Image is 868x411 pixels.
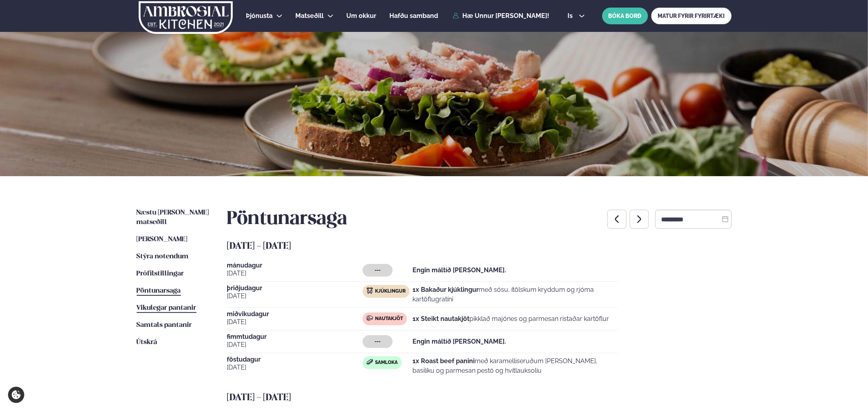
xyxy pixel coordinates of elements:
strong: 1x Roast beef panini [412,357,475,365]
strong: 1x Bakaður kjúklingur [412,286,479,293]
span: mánudagur [227,262,363,269]
span: Kjúklingur [375,288,406,295]
span: Um okkur [347,12,377,20]
a: Vikulegar pantanir [137,303,196,313]
span: Pöntunarsaga [137,287,181,294]
strong: Engin máltíð [PERSON_NAME]. [412,266,506,274]
span: Prófílstillingar [137,270,184,277]
button: is [561,13,591,19]
a: Stýra notendum [137,252,189,262]
a: Samtals pantanir [137,321,192,330]
span: fimmtudagur [227,334,363,340]
span: Næstu [PERSON_NAME] matseðill [137,209,209,226]
span: [DATE] [227,340,363,350]
span: [DATE] [227,317,363,327]
a: Hæ Unnur [PERSON_NAME]! [453,12,549,20]
p: með sósu, ítölskum kryddum og rjóma kartöflugratíni [412,285,618,304]
span: [DATE] [227,291,363,301]
a: Prófílstillingar [137,269,184,279]
span: is [568,13,575,19]
span: Þjónusta [246,12,273,20]
a: Um okkur [347,11,377,21]
span: Samloka [375,360,398,366]
span: þriðjudagur [227,285,363,291]
span: Útskrá [137,339,157,346]
strong: 1x Steikt nautakjöt [412,315,469,323]
span: [DATE] [227,269,363,278]
span: Stýra notendum [137,253,189,260]
span: föstudagur [227,356,363,363]
img: sandwich-new-16px.svg [367,359,373,365]
span: Hafðu samband [390,12,438,20]
strong: Engin máltíð [PERSON_NAME]. [412,338,506,345]
a: Hafðu samband [390,11,438,21]
img: beef.svg [367,315,373,321]
button: BÓKA BORÐ [602,8,648,24]
p: pikklað majónes og parmesan ristaðar kartöflur [412,314,609,324]
h5: [DATE] - [DATE] [227,240,732,253]
span: [DATE] [227,363,363,372]
span: [PERSON_NAME] [137,236,188,243]
a: [PERSON_NAME] [137,235,188,244]
a: MATUR FYRIR FYRIRTÆKI [651,8,732,24]
h2: Pöntunarsaga [227,208,348,230]
p: með karamelliseruðum [PERSON_NAME], basilíku og parmesan pestó og hvítlauksolíu [412,356,618,376]
a: Matseðill [296,11,324,21]
span: miðvikudagur [227,311,363,317]
img: chicken.svg [367,287,373,294]
span: Matseðill [296,12,324,20]
span: --- [375,267,381,273]
a: Þjónusta [246,11,273,21]
h5: [DATE] - [DATE] [227,391,732,404]
a: Næstu [PERSON_NAME] matseðill [137,208,211,227]
a: Útskrá [137,338,157,347]
span: --- [375,338,381,345]
a: Pöntunarsaga [137,286,181,296]
a: Cookie settings [8,387,24,403]
span: Samtals pantanir [137,322,192,328]
span: Nautakjöt [375,316,403,322]
span: Vikulegar pantanir [137,305,196,311]
img: logo [138,1,234,34]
